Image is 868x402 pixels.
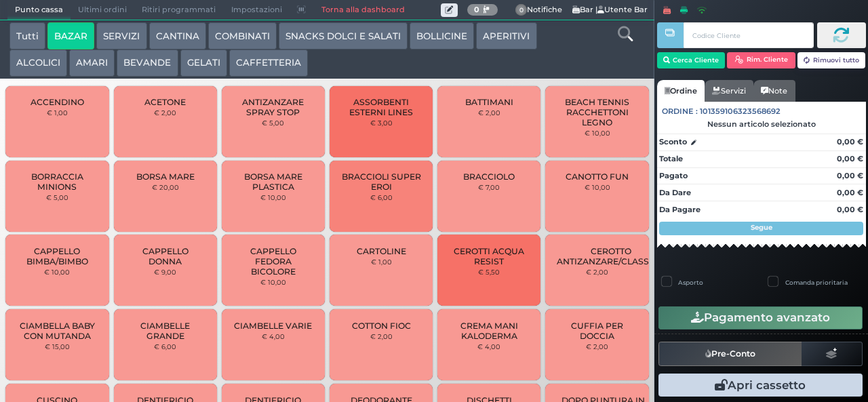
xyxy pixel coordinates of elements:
span: BEACH TENNIS RACCHETTONI LEGNO [557,97,637,127]
strong: 0,00 € [837,205,863,214]
small: € 10,00 [260,193,286,201]
span: CAPPELLO FEDORA BICOLORE [233,246,314,277]
small: € 1,00 [47,108,68,117]
span: CIAMBELLA BABY CON MUTANDA [17,321,98,341]
span: CEROTTI ACQUA RESIST [449,246,530,266]
small: € 6,00 [154,342,176,350]
span: 101359106323568692 [700,106,781,117]
strong: Totale [659,154,683,163]
span: BORRACCIA MINIONS [17,172,98,192]
small: € 5,00 [262,119,284,127]
span: CAPPELLO BIMBA/BIMBO [17,246,98,266]
strong: 0,00 € [837,137,863,146]
span: ASSORBENTI ESTERNI LINES [341,97,422,117]
small: € 10,00 [260,278,286,286]
span: Ordine : [662,106,698,117]
small: € 3,00 [370,119,393,127]
small: € 10,00 [585,183,610,191]
span: Ultimi ordini [71,1,134,20]
small: € 9,00 [154,268,176,276]
button: Rimuovi tutto [797,52,866,68]
label: Comanda prioritaria [785,278,848,287]
span: BATTIMANI [465,97,513,107]
small: € 2,00 [586,268,608,276]
span: BORSA MARE PLASTICA [233,172,314,192]
span: BRACCIOLI SUPER EROI [341,172,422,192]
small: € 7,00 [478,183,500,191]
span: CIAMBELLE VARIE [234,321,312,331]
button: Cerca Cliente [657,52,726,68]
strong: Sconto [659,136,687,148]
button: ALCOLICI [9,49,67,77]
button: Rim. Cliente [727,52,795,68]
span: CIAMBELLE GRANDE [125,321,205,341]
input: Codice Cliente [684,22,813,48]
strong: Da Dare [659,188,691,197]
span: CAPPELLO DONNA [125,246,205,266]
small: € 1,00 [371,258,392,266]
span: ANTIZANZARE SPRAY STOP [233,97,314,117]
span: Impostazioni [224,1,290,20]
small: € 6,00 [370,193,393,201]
small: € 15,00 [45,342,70,350]
span: BRACCIOLO [463,172,515,182]
small: € 10,00 [585,129,610,137]
strong: 0,00 € [837,188,863,197]
small: € 5,50 [478,268,500,276]
strong: Segue [751,223,772,232]
button: CAFFETTERIA [229,49,308,77]
button: APERITIVI [476,22,536,49]
button: GELATI [180,49,227,77]
a: Torna alla dashboard [313,1,412,20]
strong: Pagato [659,171,688,180]
a: Note [753,80,795,102]
small: € 5,00 [46,193,68,201]
small: € 10,00 [44,268,70,276]
span: COTTON FIOC [352,321,411,331]
button: Pre-Conto [658,342,802,366]
strong: Da Pagare [659,205,701,214]
button: BAZAR [47,22,94,49]
span: Punto cassa [7,1,71,20]
strong: 0,00 € [837,154,863,163]
button: Tutti [9,22,45,49]
button: Pagamento avanzato [658,306,863,329]
button: CANTINA [149,22,206,49]
button: Apri cassetto [658,374,863,397]
small: € 2,00 [478,108,500,117]
button: SERVIZI [96,22,146,49]
small: € 2,00 [370,332,393,340]
a: Servizi [705,80,753,102]
small: € 4,00 [477,342,500,350]
button: BEVANDE [117,49,178,77]
b: 0 [474,5,479,14]
span: ACETONE [144,97,186,107]
small: € 2,00 [586,342,608,350]
small: € 20,00 [152,183,179,191]
a: Ordine [657,80,705,102]
span: CEROTTO ANTIZANZARE/CLASSICO [557,246,665,266]
span: CARTOLINE [357,246,406,256]
button: SNACKS DOLCI E SALATI [279,22,408,49]
span: Ritiri programmati [134,1,223,20]
span: CREMA MANI KALODERMA [449,321,530,341]
strong: 0,00 € [837,171,863,180]
span: CANOTTO FUN [566,172,629,182]
span: ACCENDINO [31,97,84,107]
button: AMARI [69,49,115,77]
small: € 4,00 [262,332,285,340]
small: € 2,00 [154,108,176,117]
div: Nessun articolo selezionato [657,119,866,129]
span: 0 [515,4,528,16]
button: COMBINATI [208,22,277,49]
label: Asporto [678,278,703,287]
span: BORSA MARE [136,172,195,182]
span: CUFFIA PER DOCCIA [557,321,637,341]
button: BOLLICINE [410,22,474,49]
